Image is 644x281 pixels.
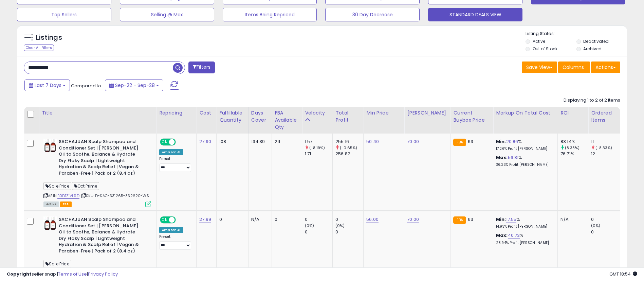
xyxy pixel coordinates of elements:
a: 56.81 [508,154,519,161]
a: 27.99 [199,216,211,223]
span: Last 7 Days [35,82,61,89]
div: 255.16 [335,139,363,145]
div: Markup on Total Cost [496,109,555,117]
div: 134.39 [251,139,266,145]
span: FBA [60,201,72,207]
b: Max: [496,154,508,161]
span: Sale Price [43,182,71,190]
label: Deactivated [583,38,609,44]
div: ASIN: [43,139,151,206]
div: 108 [219,139,243,145]
button: Filters [188,62,215,73]
a: B0D1Z1VL9D [57,193,79,199]
div: Total Profit [335,109,361,124]
div: Title [42,109,153,117]
div: N/A [560,216,583,223]
div: % [496,232,552,245]
small: (-0.65%) [340,145,357,151]
b: Min: [496,216,506,223]
div: 0 [335,216,363,223]
div: Current Buybox Price [453,109,490,124]
p: 14.93% Profit [PERSON_NAME] [496,224,552,229]
div: Velocity [305,109,330,117]
div: 1.57 [305,139,332,145]
p: 28.94% Profit [PERSON_NAME] [496,241,552,245]
div: N/A [251,216,266,223]
div: [PERSON_NAME] [407,109,447,117]
div: Days Cover [251,109,269,124]
small: FBA [453,139,466,146]
strong: Copyright [7,271,32,277]
div: 0 [275,216,297,223]
div: FBA Available Qty [275,109,299,131]
p: 36.23% Profit [PERSON_NAME] [496,162,552,167]
div: Fulfillable Quantity [219,109,245,124]
img: 41UPO35yUsL._SL40_.jpg [43,139,57,152]
label: Out of Stock [533,46,557,52]
span: Oct Prime [72,182,99,190]
div: Cost [199,109,214,117]
div: 256.82 [335,151,363,157]
small: (0%) [305,223,314,228]
a: 70.00 [407,216,419,223]
div: % [496,155,552,167]
a: 20.86 [506,138,518,145]
small: (-8.19%) [309,145,325,151]
a: Privacy Policy [88,271,118,277]
div: Clear All Filters [24,45,54,51]
a: 40.73 [508,232,520,239]
div: 1.71 [305,151,332,157]
div: 11 [591,139,620,145]
a: 17.55 [506,216,517,223]
button: Items Being Repriced [223,8,317,21]
div: 0 [305,216,332,223]
b: Min: [496,138,506,145]
div: % [496,139,552,151]
div: 0 [219,216,243,223]
div: 83.14% [560,139,588,145]
div: 76.71% [560,151,588,157]
div: Displaying 1 to 2 of 2 items [564,97,620,104]
span: 63 [468,216,473,223]
div: 211 [275,139,297,145]
a: 56.00 [366,216,379,223]
button: Columns [558,62,590,73]
b: SACHAJUAN Scalp Shampoo and Conditioner Set | [PERSON_NAME] Oil to Soothe, Balance & Hydrate Dry ... [59,139,141,178]
small: (8.38%) [565,145,579,151]
button: Selling @ Max [120,8,214,21]
div: Repricing [159,109,194,117]
div: Preset: [159,157,191,172]
b: SACHAJUAN Scalp Shampoo and Conditioner Set | [PERSON_NAME] Oil to Soothe, Balance & Hydrate Dry ... [59,216,141,256]
small: FBA [453,216,466,224]
div: 0 [591,216,620,223]
a: Terms of Use [58,271,87,277]
a: 50.40 [366,138,379,145]
div: % [496,216,552,229]
span: ON [161,217,169,223]
b: Max: [496,232,508,239]
span: Sep-22 - Sep-28 [115,82,155,89]
small: (0%) [335,223,345,228]
small: (0%) [591,223,601,228]
p: 17.26% Profit [PERSON_NAME] [496,146,552,151]
button: STANDARD DEALS VIEW [428,8,522,21]
div: Min Price [366,109,401,117]
label: Active [533,38,545,44]
span: 63 [468,138,473,145]
span: OFF [175,139,186,145]
button: Sep-22 - Sep-28 [105,80,163,91]
button: Save View [522,62,557,73]
div: ROI [560,109,585,117]
label: Archived [583,46,602,52]
span: ON [161,139,169,145]
h5: Listings [36,33,62,42]
span: All listings currently available for purchase on Amazon [43,201,59,207]
div: Amazon AI [159,149,183,155]
a: 70.00 [407,138,419,145]
img: 41UPO35yUsL._SL40_.jpg [43,216,57,230]
span: | SKU: D-SAC-331265-332620-WS [80,193,149,198]
button: Top Sellers [17,8,111,21]
button: 30 Day Decrease [325,8,420,21]
small: (-8.33%) [595,145,612,151]
button: Last 7 Days [24,80,70,91]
